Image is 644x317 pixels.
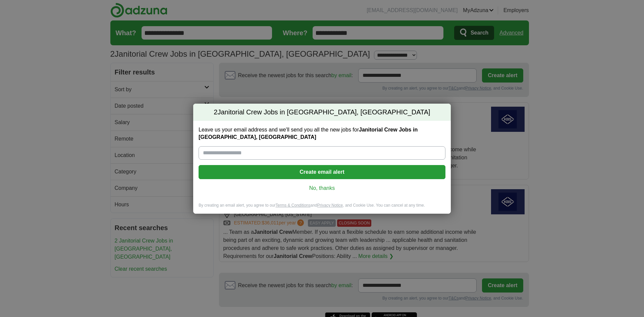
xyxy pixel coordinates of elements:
[275,203,310,208] a: Terms & Conditions
[193,203,451,214] div: By creating an email alert, you agree to our and , and Cookie Use. You can cancel at any time.
[317,203,343,208] a: Privacy Notice
[199,126,445,141] label: Leave us your email address and we'll send you all the new jobs for
[204,184,440,192] a: No, thanks
[199,165,445,179] button: Create email alert
[214,108,217,117] span: 2
[193,104,451,121] h2: Janitorial Crew Jobs in [GEOGRAPHIC_DATA], [GEOGRAPHIC_DATA]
